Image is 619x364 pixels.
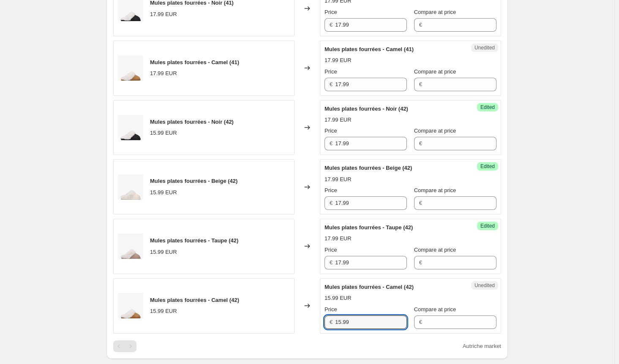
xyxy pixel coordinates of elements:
span: € [330,81,333,87]
span: € [419,319,422,325]
div: 15.99 EUR [324,294,352,302]
div: 17.99 EUR [150,69,177,78]
img: NOVA-7406-1_80x.jpg [118,174,143,200]
span: Compare at price [414,9,456,15]
img: NOVA-7408-1_80x.jpg [118,293,143,318]
span: Price [324,128,337,134]
span: € [330,140,333,147]
span: € [419,81,422,87]
span: € [419,259,422,266]
div: 17.99 EUR [150,10,177,19]
span: Price [324,187,337,193]
span: Compare at price [414,247,456,253]
nav: Pagination [113,340,136,352]
span: Mules plates fourrées - Beige (42) [324,165,412,171]
span: Mules plates fourrées - Camel (41) [150,59,239,65]
div: 17.99 EUR [324,234,352,243]
span: Edited [480,163,495,170]
span: Compare at price [414,128,456,134]
span: € [419,140,422,147]
span: Edited [480,223,495,229]
img: NOVA-7405-1_80x.jpg [118,115,143,140]
span: € [330,319,333,325]
span: Unedited [474,44,495,51]
span: € [419,22,422,28]
div: 17.99 EUR [324,116,352,124]
div: 15.99 EUR [150,188,177,197]
span: Price [324,306,337,312]
span: Mules plates fourrées - Camel (42) [150,297,239,303]
span: Mules plates fourrées - Noir (42) [150,119,234,125]
span: Unedited [474,282,495,289]
span: € [330,200,333,206]
span: Price [324,247,337,253]
span: Edited [480,104,495,111]
span: Mules plates fourrées - Noir (42) [324,106,408,112]
div: 15.99 EUR [150,248,177,256]
span: € [330,259,333,266]
span: Mules plates fourrées - Camel (42) [324,284,414,290]
span: Mules plates fourrées - Camel (41) [324,46,414,52]
span: Price [324,9,337,15]
span: Mules plates fourrées - Taupe (42) [150,237,238,244]
span: € [330,22,333,28]
span: Compare at price [414,306,456,312]
div: 17.99 EUR [324,175,352,184]
div: 15.99 EUR [150,129,177,137]
span: Mules plates fourrées - Taupe (42) [324,224,413,231]
span: € [419,200,422,206]
span: Compare at price [414,187,456,193]
img: NOVA-7408-1_80x.jpg [118,55,143,81]
span: Mules plates fourrées - Beige (42) [150,178,237,184]
span: Autriche market [463,343,501,349]
span: Compare at price [414,68,456,75]
span: Price [324,68,337,75]
div: 15.99 EUR [150,307,177,315]
img: NOVA-7407-1_80x.jpg [118,234,143,259]
div: 17.99 EUR [324,56,352,65]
